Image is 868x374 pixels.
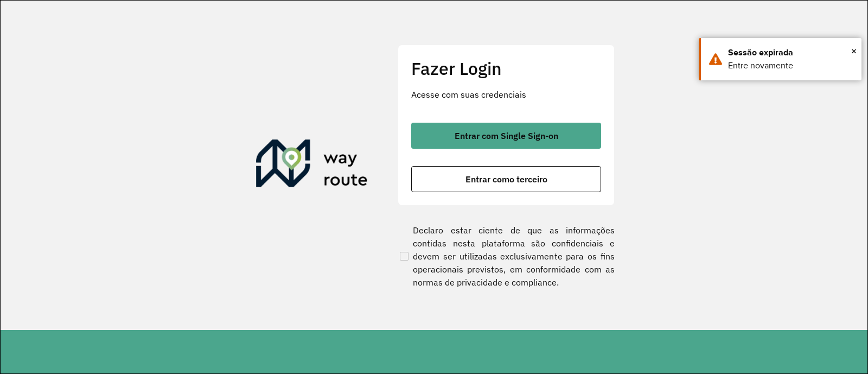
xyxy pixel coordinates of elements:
h2: Fazer Login [411,58,601,79]
button: button [411,166,601,192]
span: × [851,43,857,59]
span: Entrar como terceiro [465,175,547,183]
span: Entrar com Single Sign-on [455,131,558,140]
button: Close [851,43,857,59]
img: Roteirizador AmbevTech [256,140,368,192]
label: Declaro estar ciente de que as informações contidas nesta plataforma são confidenciais e devem se... [398,224,615,289]
p: Acesse com suas credenciais [411,88,601,101]
button: button [411,123,601,149]
div: Sessão expirada [728,46,853,59]
div: Entre novamente [728,59,853,72]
